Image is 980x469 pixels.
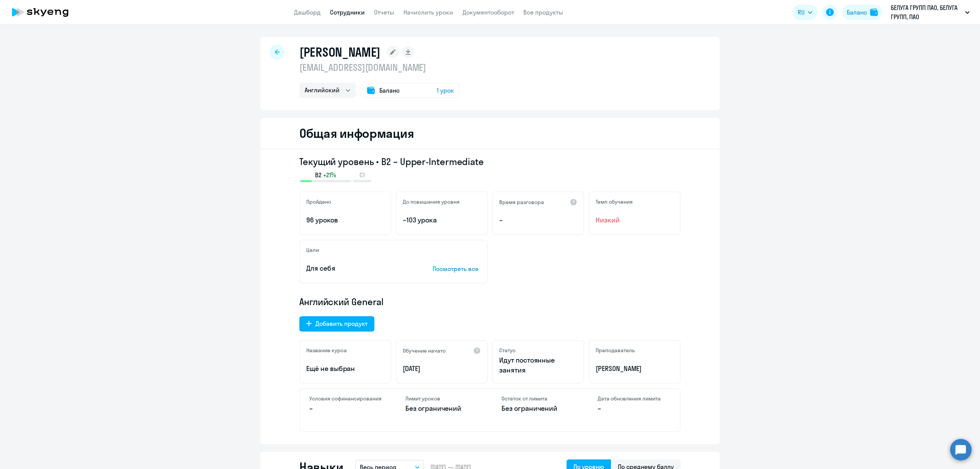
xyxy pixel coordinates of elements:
h5: Название курса [306,347,347,354]
p: [EMAIL_ADDRESS][DOMAIN_NAME] [299,61,459,74]
h4: Дата обновления лимита [598,395,671,402]
a: Отчеты [374,8,394,16]
img: balance [870,8,878,16]
h5: Преподаватель [596,347,635,354]
h5: Статус [499,347,516,354]
button: Балансbalance [842,5,882,20]
span: RU [798,8,805,17]
button: Добавить продукт [299,316,374,332]
span: 1 урок [437,86,454,95]
p: Для себя [306,263,409,273]
p: [PERSON_NAME] [596,364,674,374]
h4: Остаток от лимита [501,395,575,402]
h5: Цели [306,247,319,253]
h4: Условия софинансирования [309,395,382,402]
span: +21% [323,171,336,179]
button: RU [792,5,818,20]
h5: Обучение начато [403,347,446,354]
span: Баланс [379,86,400,95]
p: 96 уроков [306,215,384,225]
p: [DATE] [403,364,481,374]
span: B2 [315,171,322,179]
p: Ещё не выбран [306,364,384,374]
h1: [PERSON_NAME] [299,44,381,60]
h3: Текущий уровень • B2 – Upper-Intermediate [299,155,681,168]
span: Английский General [299,296,384,308]
p: БЕЛУГА ГРУПП ПАО, БЕЛУГА ГРУПП, ПАО [891,3,962,21]
span: Низкий [596,215,674,225]
p: Идут постоянные занятия [499,355,577,375]
h5: Темп обучения [596,198,633,205]
p: ~103 урока [403,215,481,225]
button: БЕЛУГА ГРУПП ПАО, БЕЛУГА ГРУПП, ПАО [887,3,973,21]
p: Посмотреть все [433,264,481,273]
p: – [309,404,382,413]
div: Баланс [847,8,867,17]
p: – [499,215,577,225]
p: Без ограничений [501,404,575,413]
a: Сотрудники [330,8,365,16]
h4: Лимит уроков [405,395,479,402]
h5: Время разговора [499,199,544,206]
h5: До повышения уровня [403,198,460,205]
h5: Пройдено [306,198,331,205]
p: Без ограничений [405,404,479,413]
span: C1 [359,171,365,179]
h2: Общая информация [299,126,414,141]
a: Все продукты [523,8,563,16]
p: – [598,404,671,413]
a: Документооборот [462,8,514,16]
a: Дашборд [294,8,321,16]
div: Добавить продукт [315,319,367,328]
a: Начислить уроки [403,8,453,16]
